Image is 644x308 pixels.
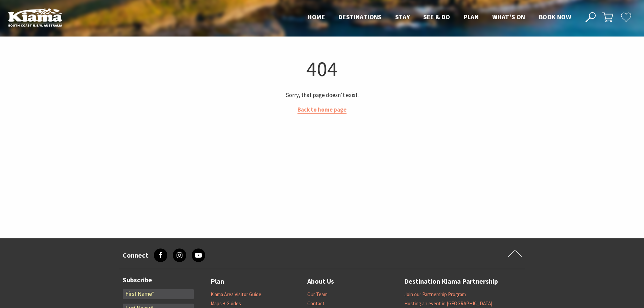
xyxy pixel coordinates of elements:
[122,91,522,100] p: Sorry, that page doesn't exist.
[307,291,328,298] a: Our Team
[404,300,492,307] a: Hosting an event in [GEOGRAPHIC_DATA]
[395,13,410,21] span: Stay
[404,291,466,298] a: Join our Partnership Program
[122,55,522,82] h1: 404
[8,8,62,27] img: Kiama Logo
[301,12,578,23] nav: Main Menu
[123,289,194,299] input: First Name*
[338,13,382,21] span: Destinations
[404,276,498,287] a: Destination Kiama Partnership
[492,13,525,21] span: What’s On
[307,300,325,307] a: Contact
[423,13,450,21] span: See & Do
[539,13,571,21] span: Book now
[464,13,479,21] span: Plan
[211,291,261,298] a: Kiama Area Visitor Guide
[308,13,325,21] span: Home
[211,300,241,307] a: Maps + Guides
[123,276,194,284] h3: Subscribe
[307,276,334,287] a: About Us
[211,276,224,287] a: Plan
[297,106,347,114] a: Back to home page
[123,251,148,259] h3: Connect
